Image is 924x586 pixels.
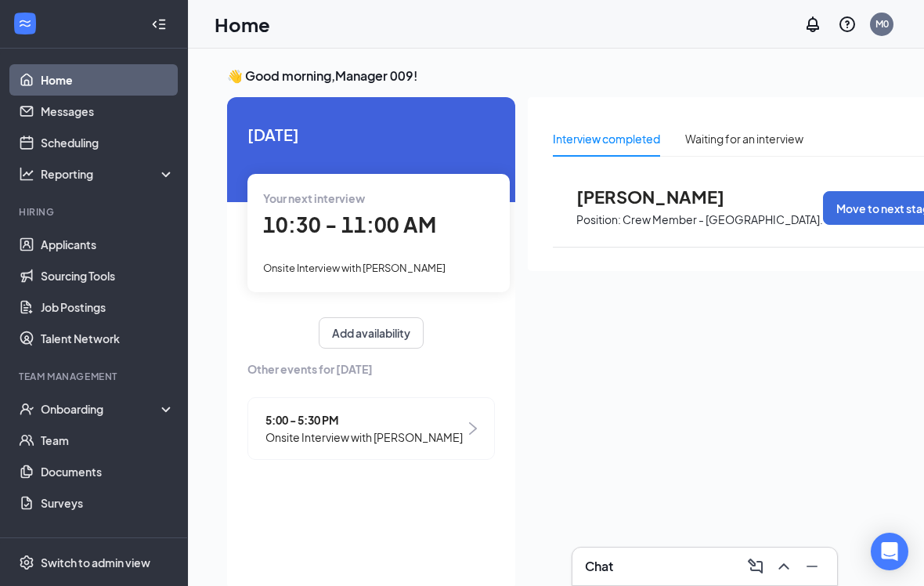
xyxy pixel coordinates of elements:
[41,166,175,182] div: Reporting
[19,534,171,548] div: Payroll
[585,558,613,575] h3: Chat
[215,11,270,38] h1: Home
[41,555,150,570] div: Switch to admin view
[41,96,175,127] a: Messages
[263,262,446,274] span: Onsite Interview with [PERSON_NAME]
[41,425,175,456] a: Team
[19,401,34,417] svg: UserCheck
[19,370,171,383] div: Team Management
[553,130,660,147] div: Interview completed
[41,127,175,158] a: Scheduling
[263,191,365,205] span: Your next interview
[685,130,803,147] div: Waiting for an interview
[247,360,495,378] span: Other events for [DATE]
[319,317,424,349] button: Add availability
[41,291,175,323] a: Job Postings
[838,15,857,34] svg: QuestionInfo
[743,554,768,579] button: ComposeMessage
[875,17,889,31] div: M0
[247,122,495,146] span: [DATE]
[41,229,175,260] a: Applicants
[19,166,34,182] svg: Analysis
[576,186,749,207] span: [PERSON_NAME]
[265,411,463,429] span: 5:00 - 5:30 PM
[265,429,463,446] span: Onsite Interview with [PERSON_NAME]
[746,557,765,576] svg: ComposeMessage
[871,533,908,570] div: Open Intercom Messenger
[774,557,793,576] svg: ChevronUp
[41,456,175,487] a: Documents
[17,16,33,31] svg: WorkstreamLogo
[263,212,436,237] span: 10:30 - 11:00 AM
[41,260,175,291] a: Sourcing Tools
[41,487,175,519] a: Surveys
[151,16,167,32] svg: Collapse
[803,15,822,34] svg: Notifications
[41,323,175,354] a: Talent Network
[41,64,175,96] a: Home
[799,554,825,579] button: Minimize
[19,555,34,570] svg: Settings
[41,401,161,417] div: Onboarding
[771,554,796,579] button: ChevronUp
[623,212,823,227] p: Crew Member - [GEOGRAPHIC_DATA].
[19,205,171,219] div: Hiring
[576,212,621,227] p: Position:
[803,557,821,576] svg: Minimize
